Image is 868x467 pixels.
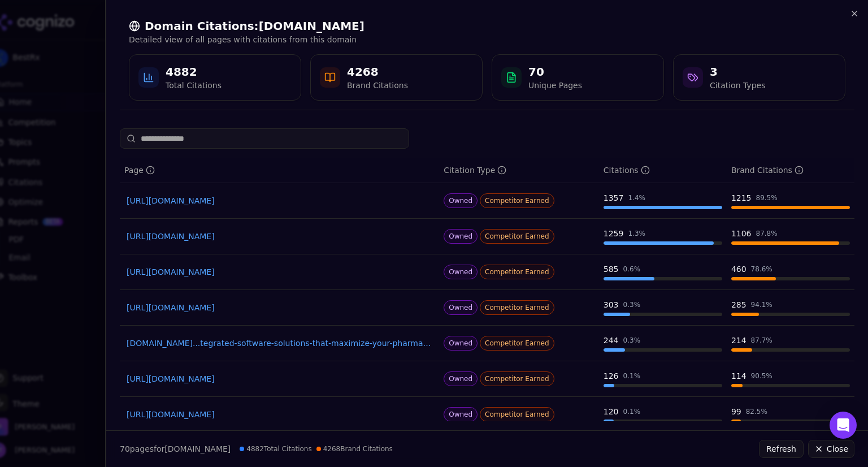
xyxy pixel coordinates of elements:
[710,64,765,80] div: 3
[240,444,311,453] span: 4882 Total Citations
[623,371,641,380] div: 0.1 %
[480,407,554,422] span: Competitor Earned
[480,229,554,244] span: Competitor Earned
[756,193,778,202] div: 89.5 %
[127,409,432,420] a: [URL][DOMAIN_NAME]
[129,34,845,45] p: Detailed view of all pages with citations from this domain
[751,371,772,380] div: 90.5 %
[444,336,478,351] span: Owned
[127,195,432,206] a: [URL][DOMAIN_NAME]
[439,158,599,183] th: citationTypes
[623,336,641,345] div: 0.3 %
[746,407,767,416] div: 82.5 %
[604,228,624,239] div: 1259
[623,265,641,274] div: 0.6 %
[127,373,432,384] a: [URL][DOMAIN_NAME]
[731,406,741,417] div: 99
[166,80,222,91] div: Total Citations
[480,300,554,315] span: Competitor Earned
[808,440,854,458] button: Close
[480,193,554,208] span: Competitor Earned
[444,229,478,244] span: Owned
[599,158,727,183] th: totalCitationCount
[623,300,641,309] div: 0.3 %
[731,299,747,310] div: 285
[604,263,619,275] div: 585
[604,406,619,417] div: 120
[444,265,478,279] span: Owned
[710,80,765,91] div: Citation Types
[528,80,582,91] div: Unique Pages
[727,158,854,183] th: brandCitationCount
[316,444,393,453] span: 4268 Brand Citations
[164,444,231,453] span: [DOMAIN_NAME]
[166,64,222,80] div: 4882
[731,228,752,239] div: 1106
[129,18,845,34] h2: Domain Citations: [DOMAIN_NAME]
[444,193,478,208] span: Owned
[480,371,554,386] span: Competitor Earned
[480,265,554,279] span: Competitor Earned
[604,370,619,382] div: 126
[347,64,408,80] div: 4268
[444,407,478,422] span: Owned
[604,192,624,204] div: 1357
[444,371,478,386] span: Owned
[751,265,772,274] div: 78.6 %
[480,336,554,351] span: Competitor Earned
[604,335,619,346] div: 244
[127,302,432,313] a: [URL][DOMAIN_NAME]
[127,231,432,242] a: [URL][DOMAIN_NAME]
[628,193,645,202] div: 1.4 %
[444,300,478,315] span: Owned
[124,165,155,176] div: Page
[731,263,747,275] div: 460
[751,336,772,345] div: 87.7 %
[751,300,772,309] div: 94.1 %
[756,229,778,238] div: 87.8 %
[120,158,439,183] th: page
[604,165,650,176] div: Citations
[120,443,231,455] p: page s for
[731,165,804,176] div: Brand Citations
[623,407,641,416] div: 0.1 %
[759,440,804,458] button: Refresh
[604,299,619,310] div: 303
[120,444,130,453] span: 70
[127,338,432,349] a: [DOMAIN_NAME]...tegrated-software-solutions-that-maximize-your-pharmacys-efficiency
[444,165,506,176] div: Citation Type
[127,266,432,278] a: [URL][DOMAIN_NAME]
[628,229,645,238] div: 1.3 %
[731,192,752,204] div: 1215
[528,64,582,80] div: 70
[731,370,747,382] div: 114
[731,335,747,346] div: 214
[347,80,408,91] div: Brand Citations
